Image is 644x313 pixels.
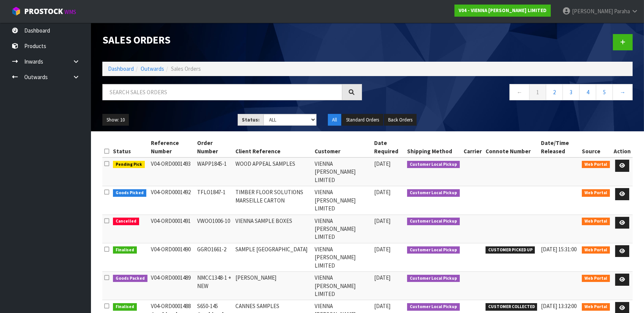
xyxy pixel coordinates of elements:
td: TFLO1847-1 [195,186,234,215]
td: [PERSON_NAME] [233,272,313,300]
td: SAMPLE [GEOGRAPHIC_DATA] [233,243,313,271]
a: → [613,84,633,100]
span: Customer Local Pickup [407,218,460,225]
span: Customer Local Pickup [407,189,460,197]
td: VIENNA SAMPLE BOXES [233,215,313,243]
span: Customer Local Pickup [407,303,460,311]
span: CUSTOMER COLLECTED [486,303,537,311]
th: Client Reference [233,137,313,157]
span: Paraha [614,8,630,15]
span: ProStock [24,6,63,16]
th: Customer [313,137,372,157]
a: 3 [563,84,580,100]
th: Action [612,137,633,157]
input: Search sales orders [102,84,342,100]
td: V04-ORD0001489 [149,272,195,300]
button: Show: 10 [102,114,129,126]
td: VIENNA [PERSON_NAME] LIMITED [313,272,372,300]
strong: Status: [242,117,260,123]
span: Customer Local Pickup [407,246,460,254]
th: Connote Number [484,137,539,157]
th: Date Required [372,137,405,157]
th: Status [111,137,149,157]
td: VIENNA [PERSON_NAME] LIMITED [313,243,372,271]
button: All [328,114,341,126]
button: Back Orders [384,114,417,126]
span: Web Portal [582,161,610,168]
td: TIMBER FLOOR SOLUTIONS MARSEILLE CARTON [233,186,313,215]
strong: V04 - VIENNA [PERSON_NAME] LIMITED [459,7,547,14]
span: Cancelled [113,218,139,225]
span: [DATE] 13:32:00 [541,302,577,310]
span: [DATE] [374,274,390,281]
td: V04-ORD0001493 [149,157,195,186]
button: Standard Orders [342,114,383,126]
td: NMCC1348-1 + NEW [195,272,234,300]
small: WMS [64,8,76,16]
th: Shipping Method [405,137,462,157]
span: [DATE] 15:31:00 [541,246,577,253]
a: ← [509,84,530,100]
span: Sales Orders [171,65,201,72]
span: Customer Local Pickup [407,275,460,282]
a: 4 [579,84,596,100]
img: cube-alt.png [11,6,21,16]
td: V04-ORD0001491 [149,215,195,243]
td: VWOO1006-10 [195,215,234,243]
a: 5 [596,84,613,100]
th: Date/Time Released [539,137,580,157]
span: Customer Local Pickup [407,161,460,168]
th: Carrier [462,137,484,157]
td: WAPP1845-1 [195,157,234,186]
span: CUSTOMER PICKED UP [486,246,535,254]
span: [DATE] [374,160,390,167]
h1: Sales Orders [102,34,362,45]
span: Web Portal [582,189,610,197]
a: 1 [529,84,546,100]
a: 2 [546,84,563,100]
span: Web Portal [582,218,610,225]
span: Goods Picked [113,189,146,197]
span: [DATE] [374,302,390,310]
a: Outwards [141,65,164,72]
td: GGRO1661-2 [195,243,234,271]
span: Pending Pick [113,161,145,168]
span: [DATE] [374,188,390,196]
th: Source [580,137,612,157]
span: Web Portal [582,246,610,254]
span: Goods Packed [113,275,147,282]
a: V04 - VIENNA [PERSON_NAME] LIMITED [454,5,551,17]
span: [PERSON_NAME] [572,8,613,15]
span: Finalised [113,303,137,311]
td: V04-ORD0001490 [149,243,195,271]
th: Reference Number [149,137,195,157]
span: [DATE] [374,217,390,224]
td: VIENNA [PERSON_NAME] LIMITED [313,157,372,186]
th: Order Number [195,137,234,157]
td: VIENNA [PERSON_NAME] LIMITED [313,215,372,243]
a: Dashboard [108,65,134,72]
td: VIENNA [PERSON_NAME] LIMITED [313,186,372,215]
nav: Page navigation [373,84,633,103]
span: Web Portal [582,275,610,282]
td: WOOD APPEAL SAMPLES [233,157,313,186]
span: Finalised [113,246,137,254]
td: V04-ORD0001492 [149,186,195,215]
span: Web Portal [582,303,610,311]
span: [DATE] [374,246,390,253]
